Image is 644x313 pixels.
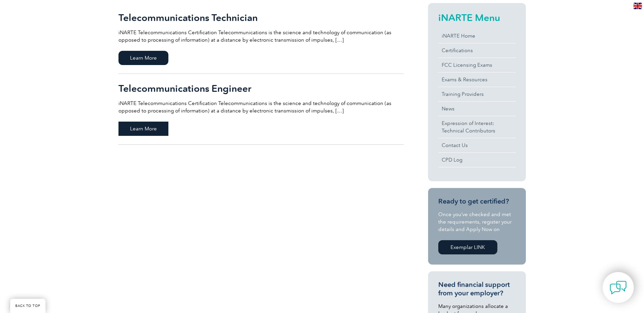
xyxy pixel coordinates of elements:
a: FCC Licensing Exams [438,58,516,72]
h2: Telecommunications Technician [118,12,404,23]
a: iNARTE Home [438,29,516,43]
a: CPD Log [438,153,516,167]
p: iNARTE Telecommunications Certification Telecommunications is the science and technology of commu... [118,100,404,114]
a: Exams & Resources [438,72,516,87]
img: contact-chat.png [610,279,627,296]
h3: Need financial support from your employer? [438,280,516,297]
a: Contact Us [438,138,516,152]
a: Training Providers [438,87,516,101]
a: Telecommunications Engineer iNARTE Telecommunications Certification Telecommunications is the sci... [118,74,404,145]
a: BACK TO TOP [10,299,45,313]
img: en [633,3,642,9]
a: Exemplar LINK [438,240,497,254]
span: Learn More [118,51,168,65]
a: News [438,102,516,116]
a: Certifications [438,43,516,58]
a: Expression of Interest:Technical Contributors [438,116,516,138]
p: iNARTE Telecommunications Certification Telecommunications is the science and technology of commu... [118,29,404,44]
span: Learn More [118,122,168,136]
h2: iNARTE Menu [438,12,516,23]
a: Telecommunications Technician iNARTE Telecommunications Certification Telecommunications is the s... [118,3,404,74]
p: Once you’ve checked and met the requirements, register your details and Apply Now on [438,211,516,233]
h3: Ready to get certified? [438,197,516,206]
h2: Telecommunications Engineer [118,83,404,94]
